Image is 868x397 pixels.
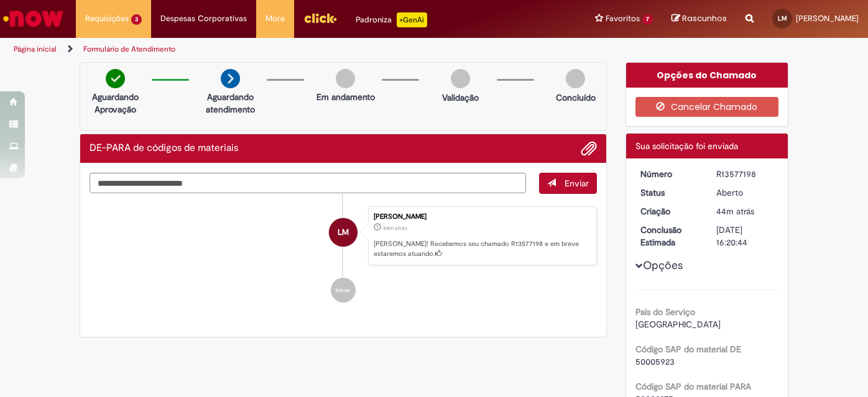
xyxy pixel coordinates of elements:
dt: Número [631,168,708,180]
b: Código SAP do material DE [635,344,741,355]
button: Cancelar Chamado [635,97,779,117]
time: 29/09/2025 14:20:40 [716,206,754,217]
img: img-circle-grey.png [451,69,470,88]
span: LM [338,217,349,247]
p: Aguardando atendimento [200,91,261,116]
ul: Trilhas de página [9,38,570,61]
div: Aberto [716,186,774,199]
span: [PERSON_NAME] [796,13,859,24]
div: Opções do Chamado [626,63,788,88]
span: Requisições [85,12,129,25]
span: Sua solicitação foi enviada [635,140,738,152]
time: 29/09/2025 14:20:40 [383,224,407,232]
p: +GenAi [397,12,427,27]
img: img-circle-grey.png [566,69,585,88]
img: img-circle-grey.png [336,69,355,88]
span: LM [778,14,787,22]
dt: Status [631,186,708,199]
div: 29/09/2025 14:20:40 [716,205,774,217]
p: Concluído [556,91,596,104]
span: 44m atrás [716,206,754,217]
span: More [265,12,285,25]
span: Favoritos [606,12,640,25]
img: arrow-next.png [221,69,240,88]
dt: Criação [631,205,708,217]
span: 44m atrás [383,224,407,232]
span: 3 [131,14,142,25]
img: ServiceNow [1,6,65,31]
b: Código SAP do material PARA [635,381,751,392]
textarea: Digite sua mensagem aqui... [90,173,526,193]
div: Lucas De Freitas Macedo [329,218,358,247]
span: Enviar [565,178,589,189]
span: Despesas Corporativas [160,12,247,25]
button: Enviar [539,173,597,194]
img: check-circle-green.png [106,69,125,88]
span: 7 [642,14,653,25]
a: Página inicial [14,44,57,54]
p: Validação [442,91,479,104]
div: Padroniza [356,12,427,27]
p: Aguardando Aprovação [85,91,145,116]
li: Lucas De Freitas Macedo [90,206,597,266]
div: [PERSON_NAME] [374,213,590,221]
span: Rascunhos [682,12,727,24]
span: [GEOGRAPHIC_DATA] [635,319,721,330]
dt: Conclusão Estimada [631,224,708,249]
a: Formulário de Atendimento [83,44,175,54]
div: [DATE] 16:20:44 [716,224,774,249]
span: 50005923 [635,356,675,367]
ul: Histórico de tíquete [90,194,597,316]
h2: DE-PARA de códigos de materiais Histórico de tíquete [90,143,238,154]
div: R13577198 [716,168,774,180]
p: [PERSON_NAME]! Recebemos seu chamado R13577198 e em breve estaremos atuando. [374,239,590,258]
a: Rascunhos [672,13,727,25]
img: click_logo_yellow_360x200.png [303,9,337,27]
button: Adicionar anexos [581,140,597,157]
b: País do Serviço [635,306,695,317]
p: Em andamento [316,91,375,103]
